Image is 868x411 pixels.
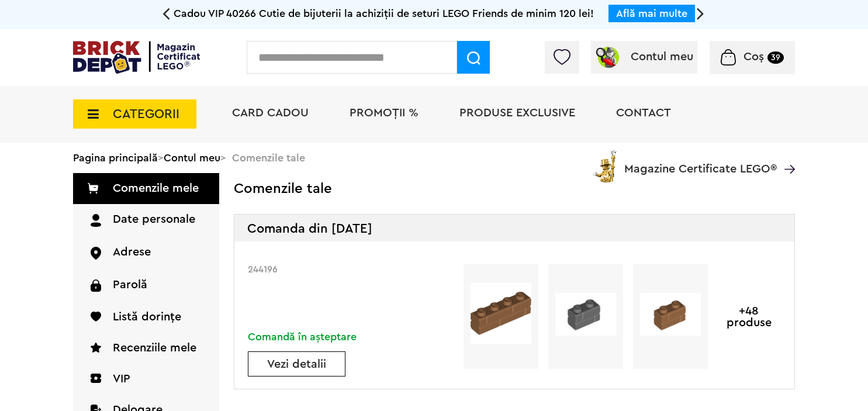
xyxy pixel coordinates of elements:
a: Magazine Certificate LEGO® [777,148,795,160]
div: Comanda din [DATE] [234,215,794,241]
a: PROMOȚII % [350,107,419,119]
div: 244196 [248,264,446,275]
a: Recenziile mele [73,333,219,364]
a: Contul meu [596,51,693,63]
h2: Comenzile tale [234,181,795,196]
span: CATEGORII [113,108,179,120]
span: Contul meu [631,51,693,63]
a: Parolă [73,270,219,302]
a: Vezi detalii [248,358,345,370]
span: Cadou VIP 40266 Cutie de bijuterii la achiziții de seturi LEGO Friends de minim 120 lei! [174,8,594,19]
a: Comenzile mele [73,173,219,204]
a: Date personale [73,204,219,237]
a: Contact [616,107,671,119]
a: Listă dorințe [73,302,219,333]
span: Magazine Certificate LEGO® [624,148,777,175]
a: Află mai multe [616,8,687,19]
a: Card Cadou [232,107,309,119]
a: Produse exclusive [459,107,575,119]
a: Adrese [73,237,219,269]
small: 39 [767,51,784,64]
div: +48 produse [718,264,780,369]
span: Coș [743,51,764,63]
div: Comandă în așteptare [248,329,357,345]
a: VIP [73,364,219,395]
